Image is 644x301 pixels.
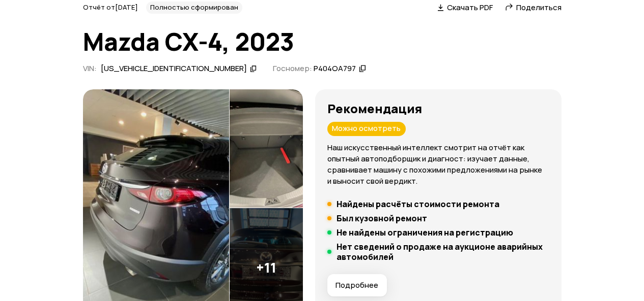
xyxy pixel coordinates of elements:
[273,63,312,74] span: Госномер:
[83,3,138,12] span: Отчёт от [DATE]
[505,2,562,13] a: Поделиться
[337,242,549,262] h5: Нет сведений о продаже на аукционе аварийных автомобилей
[447,2,493,13] span: Скачать PDF
[83,28,562,55] h1: Mazda CX-4, 2023
[335,280,378,290] span: Подробнее
[327,274,387,296] button: Подробнее
[337,213,427,223] h5: Был кузовной ремонт
[337,199,499,209] h5: Найдены расчёты стоимости ремонта
[327,142,549,187] p: Наш искусственный интеллект смотрит на отчёт как опытный автоподборщик и диагност: изучает данные...
[314,63,356,74] div: Р404ОА797
[327,122,406,136] div: Можно осмотреть
[337,227,513,238] h5: Не найдены ограничения на регистрацию
[437,2,493,13] a: Скачать PDF
[327,102,549,116] h3: Рекомендация
[146,2,242,14] div: Полностью сформирован
[83,63,97,74] span: VIN :
[516,2,562,13] span: Поделиться
[101,63,247,74] div: [US_VEHICLE_IDENTIFICATION_NUMBER]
